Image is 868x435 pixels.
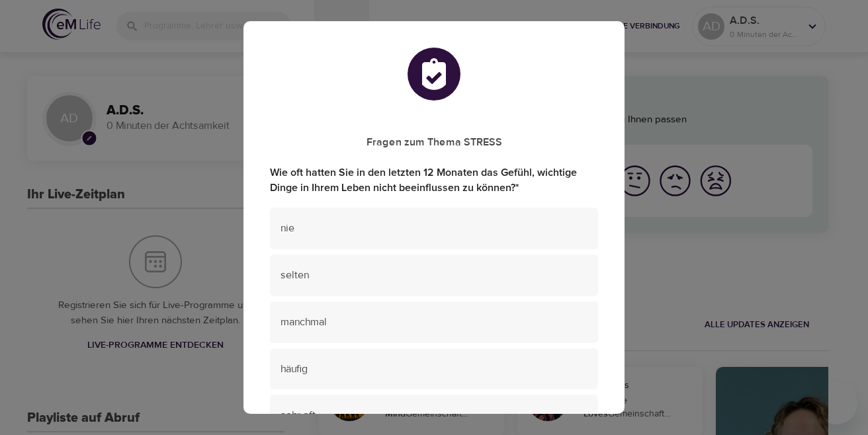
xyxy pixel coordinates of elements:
[281,408,587,423] span: sehr oft
[281,268,587,283] span: selten
[270,136,598,149] h5: Fragen zum Thema STRESS
[281,221,587,236] span: nie
[281,362,587,377] span: häufig
[281,315,587,330] span: manchmal
[270,165,598,196] label: Wie oft hatten Sie in den letzten 12 Monaten das Gefühl, wichtige Dinge in Ihrem Leben nicht beei...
